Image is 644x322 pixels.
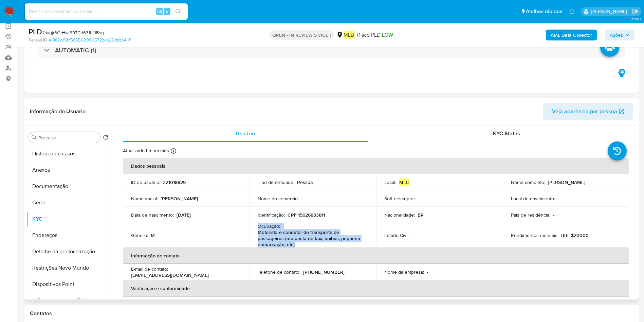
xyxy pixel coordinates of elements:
[151,232,155,238] p: M
[258,269,300,275] p: Telefone de contato :
[123,248,629,264] th: Informação de contato
[357,31,393,39] span: Risco PLD:
[38,43,625,58] div: AUTOMATIC (1)
[384,232,409,238] p: Estado Civil :
[26,260,111,276] button: Restrições Novo Mundo
[418,212,424,218] p: BR
[166,8,168,15] span: s
[258,229,365,248] p: Motorista e condutor do transporte de passageiros (motorista de táxi, ônibus, pequena embarcação,...
[297,179,313,185] p: Pessoa
[171,7,185,16] button: search-icon
[258,179,294,185] p: Tipo de entidade :
[258,196,299,202] p: Nome do comércio :
[26,211,111,227] button: KYC
[131,232,148,238] p: Gênero :
[382,31,393,39] span: LOW
[26,162,111,178] button: Anexos
[131,179,160,185] p: ID do usuário :
[384,196,416,202] p: Soft descriptor :
[161,196,198,202] p: [PERSON_NAME]
[511,212,550,218] p: País de residência :
[258,212,285,218] p: Identificação :
[30,310,633,317] h1: Contatos
[561,232,589,238] p: BRL $20000
[493,130,520,137] span: KYC Status
[26,227,111,243] button: Endereços
[32,135,37,140] button: Procurar
[49,37,131,43] a: 41082cc5bf585562099572bce29dbbb4
[157,8,162,15] span: Alt
[548,179,585,185] p: [PERSON_NAME]
[552,103,617,120] span: Veja aparência por pessoa
[511,232,558,238] p: Rendimentos mensais :
[26,178,111,194] button: Documentação
[25,7,188,16] input: Pesquise usuários ou casos...
[270,30,334,40] p: OPEN - IN REVIEW STAGE I
[30,108,86,115] h1: Informação do Usuário
[131,212,174,218] p: Data de nascimento :
[38,135,97,141] input: Procurar
[258,223,280,229] p: Ocupação :
[26,194,111,211] button: Geral
[26,276,111,292] button: Dispositivos Point
[546,30,597,40] button: AML Data Collector
[526,8,562,15] span: Atalhos rápidos
[543,103,633,120] button: Veja aparência por pessoa
[288,212,325,218] p: CPF 15626833811
[427,269,428,275] p: -
[177,212,191,218] p: [DATE]
[384,212,415,218] p: Nacionalidade :
[26,243,111,260] button: Detalhe da geolocalização
[384,179,396,185] p: Local :
[591,8,629,15] p: juliane.miranda@mercadolivre.com
[632,8,639,15] a: Sair
[236,130,255,137] span: Usuário
[42,29,104,36] span: # svqjr6GrHwj397Cd631bNBsq
[131,196,158,202] p: Nome social :
[343,31,354,39] em: MLB
[29,26,42,37] b: PLD
[29,37,47,43] b: Person ID
[558,196,559,202] p: -
[399,179,409,186] em: MLB
[26,292,111,309] button: Adiantamentos de Dinheiro
[163,179,186,185] p: 221018829
[419,196,420,202] p: -
[303,269,345,275] p: [PHONE_NUMBER]
[123,148,169,154] p: Atualizado há um mês
[511,196,555,202] p: Local de nascimento :
[551,30,592,40] b: AML Data Collector
[610,30,623,40] span: Ações
[131,266,168,272] p: E-mail de contato :
[412,232,413,238] p: -
[553,212,554,218] p: -
[123,280,629,296] th: Verificação e conformidade
[55,47,96,54] h3: AUTOMATIC (1)
[131,272,209,278] p: [EMAIL_ADDRESS][DOMAIN_NAME]
[103,135,108,142] button: Retornar ao pedido padrão
[26,146,111,162] button: Histórico de casos
[123,158,629,174] th: Dados pessoais
[569,9,575,14] a: Notificações
[631,16,641,21] span: 3.160.1
[511,179,545,185] p: Nome completo :
[384,269,424,275] p: Nome da empresa :
[301,196,303,202] p: -
[605,30,634,40] button: Ações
